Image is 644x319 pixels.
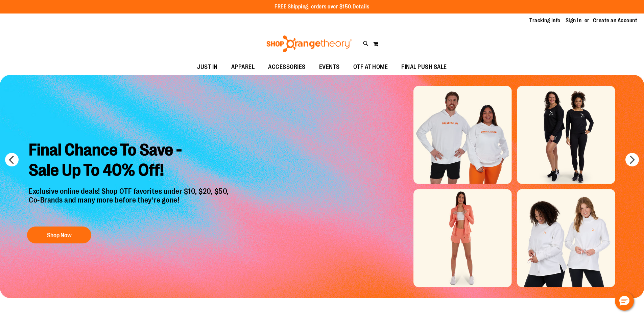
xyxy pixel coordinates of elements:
a: ACCESSORIES [261,59,312,75]
p: FREE Shipping, orders over $150. [275,3,369,11]
button: prev [5,153,19,166]
span: ACCESSORIES [268,59,306,75]
span: EVENTS [319,59,340,75]
a: Tracking Info [529,17,560,24]
a: OTF AT HOME [347,59,395,75]
a: FINAL PUSH SALE [395,59,454,75]
span: JUST IN [197,59,218,75]
a: EVENTS [312,59,347,75]
span: APPAREL [231,59,255,75]
p: Exclusive online deals! Shop OTF favorites under $10, $20, $50, Co-Brands and many more before th... [24,187,236,220]
a: Final Chance To Save -Sale Up To 40% Off! Exclusive online deals! Shop OTF favorites under $10, $... [24,135,236,247]
span: OTF AT HOME [353,59,388,75]
span: FINAL PUSH SALE [401,59,447,75]
button: next [625,153,639,166]
h2: Final Chance To Save - Sale Up To 40% Off! [24,135,236,187]
button: Shop Now [27,227,91,243]
a: Sign In [566,17,582,24]
a: JUST IN [190,59,224,75]
img: Shop Orangetheory [265,35,353,52]
a: Create an Account [593,17,638,24]
a: Details [353,4,369,10]
button: Hello, have a question? Let’s chat. [615,292,634,311]
a: APPAREL [224,59,262,75]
